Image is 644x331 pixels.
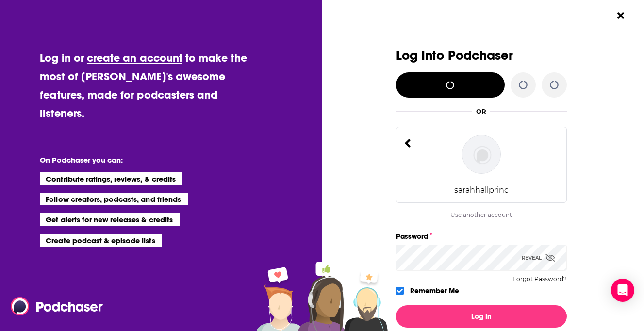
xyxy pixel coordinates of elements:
[396,49,567,63] h3: Log Into Podchaser
[462,135,501,174] img: sarahhallprinc
[40,172,182,185] li: Contribute ratings, reviews, & credits
[611,6,630,25] button: Close Button
[396,230,567,243] label: Password
[87,51,182,65] a: create an account
[611,279,634,302] div: Open Intercom Messenger
[11,297,104,315] img: Podchaser - Follow, Share and Rate Podcasts
[454,185,509,195] div: sarahhallprinc
[512,276,567,282] button: Forgot Password?
[522,245,555,271] div: Reveal
[40,234,162,247] li: Create podcast & episode lists
[476,107,486,115] div: OR
[11,297,96,315] a: Podchaser - Follow, Share and Rate Podcasts
[40,213,179,226] li: Get alerts for new releases & credits
[40,193,188,205] li: Follow creators, podcasts, and friends
[40,155,234,165] li: On Podchaser you can:
[396,305,567,328] button: Log In
[396,211,567,218] div: Use another account
[410,284,459,297] label: Remember Me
